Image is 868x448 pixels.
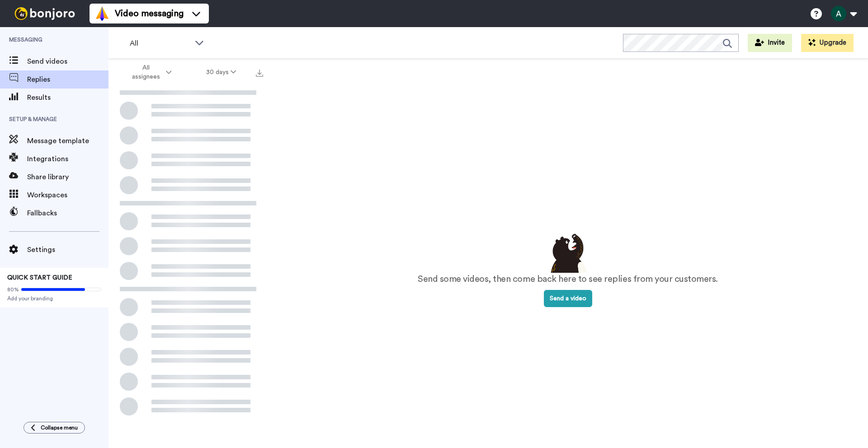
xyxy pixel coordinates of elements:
[27,74,108,85] span: Replies
[27,190,108,201] span: Workspaces
[27,172,108,182] span: Share library
[418,273,718,286] p: Send some videos, then come back here to see replies from your customers.
[27,135,108,146] span: Message template
[545,231,590,273] img: results-emptystates.png
[27,208,108,219] span: Fallbacks
[544,295,592,302] a: Send a video
[27,92,108,103] span: Results
[27,244,108,255] span: Settings
[801,34,854,52] button: Upgrade
[7,275,72,281] span: QUICK START GUIDE
[110,60,189,85] button: All assignees
[24,422,85,434] button: Collapse menu
[130,38,190,49] span: All
[127,63,164,81] span: All assignees
[256,70,263,77] img: export.svg
[7,295,101,302] span: Add your branding
[253,65,266,79] button: Export all results that match these filters now.
[27,56,108,67] span: Send videos
[115,7,184,20] span: Video messaging
[41,424,78,431] span: Collapse menu
[748,34,792,52] button: Invite
[27,154,108,164] span: Integrations
[544,290,592,307] button: Send a video
[7,286,19,293] span: 80%
[11,7,79,20] img: bj-logo-header-white.svg
[95,6,109,21] img: vm-color.svg
[189,64,254,80] button: 30 days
